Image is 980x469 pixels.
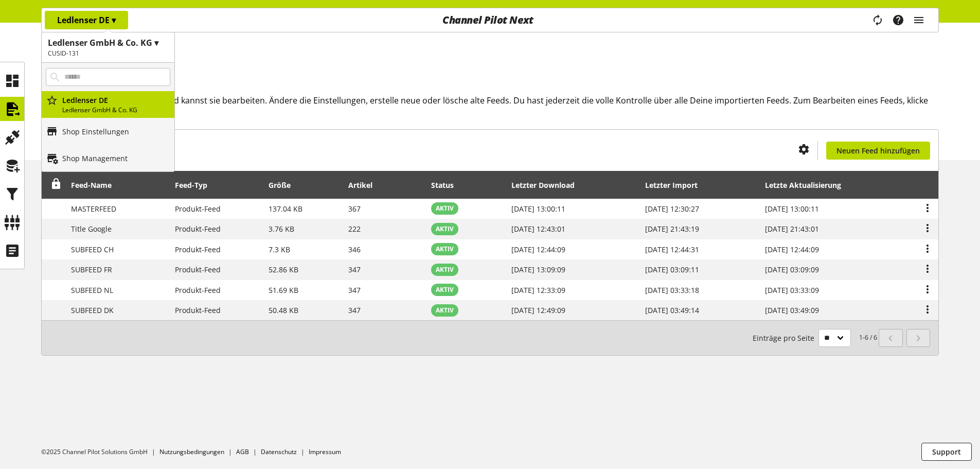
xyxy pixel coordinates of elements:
nav: main navigation [41,8,939,32]
span: SUBFEED NL [71,285,113,295]
span: SUBFEED FR [71,265,112,274]
span: [DATE] 21:43:01 [765,224,819,234]
p: Ledlenser DE [57,14,116,26]
p: Shop Einstellungen [62,126,129,137]
span: Einträge pro Seite [753,333,818,343]
a: Impressum [309,447,341,456]
span: SUBFEED DK [71,305,114,315]
a: Shop Management [42,145,174,171]
a: Shop Einstellungen [42,118,174,145]
p: Ledlenser GmbH & Co. KG [62,106,170,115]
span: [DATE] 12:44:09 [511,245,565,254]
span: [DATE] 03:33:09 [765,285,819,295]
span: [DATE] 03:33:18 [645,285,699,295]
button: Support [921,443,972,461]
span: AKTIV [436,265,454,274]
span: 52.86 KB [269,265,298,274]
span: ▾ [112,14,116,26]
p: Ledlenser DE [62,95,170,106]
span: [DATE] 12:49:09 [511,305,565,315]
span: MASTERFEED [71,204,116,214]
span: [DATE] 13:09:09 [511,265,565,274]
span: AKTIV [436,245,454,254]
span: 367 [348,204,361,214]
div: Letzter Download [511,180,585,190]
div: Status [431,180,464,190]
span: Entsperren, um Zeilen neu anzuordnen [51,179,62,189]
span: 50.48 KB [269,305,298,315]
li: ©2025 Channel Pilot Solutions GmbH [41,447,159,457]
h1: Ledlenser GmbH & Co. KG ▾ [48,37,168,49]
span: SUBFEED CH [71,245,114,254]
span: Produkt-Feed [175,224,221,234]
span: [DATE] 12:43:01 [511,224,565,234]
a: AGB [236,447,249,456]
span: [DATE] 12:44:31 [645,245,699,254]
span: 51.69 KB [269,285,298,295]
span: [DATE] 03:09:11 [645,265,699,274]
small: 1-6 / 6 [753,329,877,347]
span: [DATE] 12:33:09 [511,285,565,295]
a: Nutzungsbedingungen [159,447,224,456]
span: Produkt-Feed [175,285,221,295]
h2: CUSID-131 [48,49,168,58]
span: [DATE] 13:00:11 [511,204,565,214]
h2: Hier siehst Du Deine Feeds und kannst sie bearbeiten. Ändere die Einstellungen, erstelle neue ode... [57,94,939,119]
span: Produkt-Feed [175,265,221,274]
span: [DATE] 13:00:11 [765,204,819,214]
span: AKTIV [436,204,454,213]
span: 347 [348,305,361,315]
div: Feed-Typ [175,180,218,190]
span: [DATE] 12:44:09 [765,245,819,254]
p: Shop Management [62,153,128,164]
span: 347 [348,265,361,274]
span: 7.3 KB [269,245,290,254]
span: Produkt-Feed [175,245,221,254]
span: Support [932,446,961,457]
span: AKTIV [436,306,454,315]
span: 222 [348,224,361,234]
a: Datenschutz [261,447,297,456]
span: Produkt-Feed [175,204,221,214]
span: 137.04 KB [269,204,302,214]
span: Neuen Feed hinzufügen [836,145,920,156]
div: Artikel [348,180,383,190]
span: [DATE] 12:30:27 [645,204,699,214]
span: [DATE] 03:09:09 [765,265,819,274]
span: AKTIV [436,224,454,234]
span: AKTIV [436,285,454,294]
span: 346 [348,245,361,254]
span: 347 [348,285,361,295]
a: Neuen Feed hinzufügen [826,142,930,160]
span: Title Google [71,224,112,234]
div: Letzter Import [645,180,708,190]
div: Größe [269,180,301,190]
span: 3.76 KB [269,224,294,234]
span: [DATE] 03:49:09 [765,305,819,315]
span: [DATE] 21:43:19 [645,224,699,234]
div: Letzte Aktualisierung [765,180,851,190]
span: Produkt-Feed [175,305,221,315]
div: Entsperren, um Zeilen neu anzuordnen [47,179,62,192]
div: Feed-Name [71,180,122,190]
span: [DATE] 03:49:14 [645,305,699,315]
